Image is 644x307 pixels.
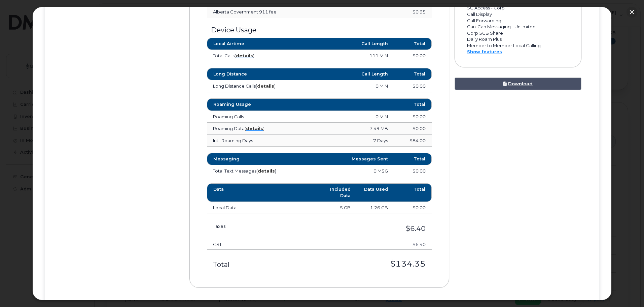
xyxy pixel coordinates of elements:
td: $0.00 [394,202,431,214]
th: Total [394,153,431,165]
h4: GST [213,242,302,247]
td: Local Data [207,202,319,214]
h3: $134.35 [297,259,425,268]
td: Int'l Roaming Days [207,135,300,147]
th: Total [394,183,431,202]
th: Data Used [357,183,394,202]
td: 0 MSG [300,165,394,177]
td: 1.26 GB [357,202,394,214]
td: Total Text Messages [207,165,300,177]
th: Included Data [319,183,357,202]
h3: $6.40 [297,225,425,232]
td: 7 Days [300,135,394,147]
h3: Total [213,261,285,268]
th: Data [207,183,319,202]
td: 5 GB [319,202,357,214]
th: Messages Sent [300,153,394,165]
a: details [258,168,275,174]
td: $0.00 [394,165,431,177]
h3: Taxes [213,224,285,228]
h4: $6.40 [315,242,425,247]
span: ( ) [256,168,276,174]
th: Messaging [207,153,300,165]
td: $84.00 [394,135,431,147]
